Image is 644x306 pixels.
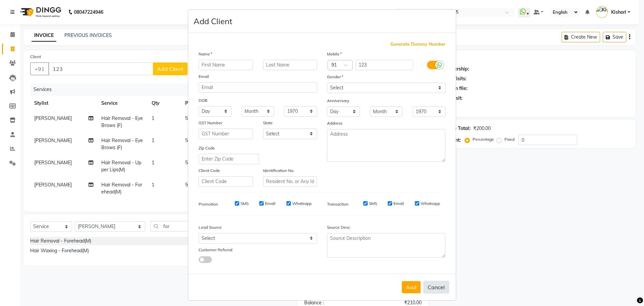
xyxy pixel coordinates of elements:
[421,201,440,207] label: Whatsapp
[263,176,317,187] input: Resident No. or Any Id
[263,60,317,70] input: Last Name
[390,41,445,48] span: Generate Dummy Number
[199,176,253,187] input: Client Code
[199,51,212,57] label: Name
[265,201,275,207] label: Email
[393,201,404,207] label: Email
[327,98,349,104] label: Anniversary
[327,201,348,207] label: Transaction
[199,120,222,126] label: GST Number
[199,247,232,253] label: Customer Referral
[402,281,421,293] button: Add
[369,201,377,207] label: SMS
[423,281,449,294] button: Cancel
[327,74,343,80] label: Gender
[199,224,222,230] label: Lead Source
[199,154,259,164] input: Enter Zip Code
[199,74,209,80] label: Email
[199,82,317,93] input: Email
[356,60,414,70] input: Mobile
[199,97,207,103] label: DOB
[199,201,218,207] label: Promotion
[327,224,350,230] label: Source Desc
[240,201,249,207] label: SMS
[263,120,273,126] label: State
[199,60,253,70] input: First Name
[327,51,342,57] label: Mobile
[199,168,220,174] label: Client Code
[263,168,294,174] label: Identification No.
[194,15,232,27] h4: Add Client
[292,201,312,207] label: Whatsapp
[199,129,253,139] input: GST Number
[327,120,342,126] label: Address
[199,145,215,151] label: Zip Code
